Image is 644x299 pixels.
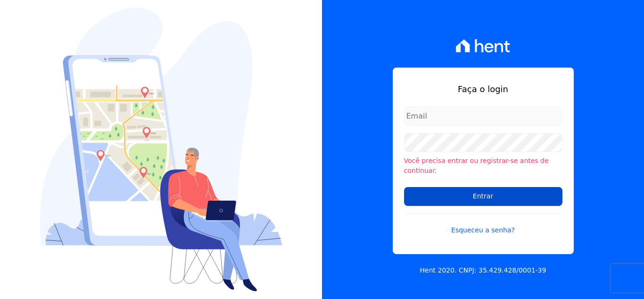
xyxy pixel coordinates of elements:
li: Você precisa entrar ou registrar-se antes de continuar. [404,156,562,176]
input: Email [404,107,562,126]
input: Entrar [404,187,562,206]
img: Login [40,8,282,291]
h1: Faça o login [404,83,562,95]
a: Esqueceu a senha? [404,214,562,235]
p: Hent 2020. CNPJ: 35.429.428/0001-39 [420,265,546,275]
